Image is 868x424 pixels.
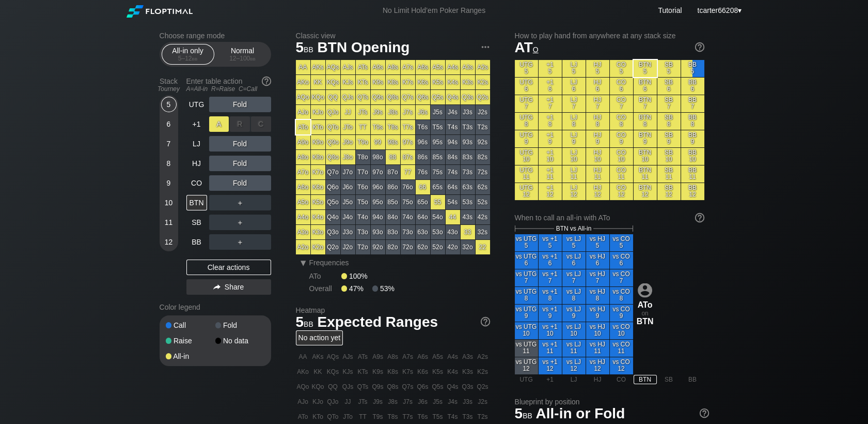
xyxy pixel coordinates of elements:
[401,90,415,104] div: Q7s
[416,150,430,164] div: 86s
[610,60,633,77] div: CO 5
[311,135,325,149] div: K9o
[311,240,325,254] div: K2o
[476,210,490,224] div: 42s
[446,225,460,239] div: 43o
[356,225,370,239] div: T3o
[371,210,385,224] div: 94o
[221,55,264,62] div: 12 – 100
[311,210,325,224] div: K4o
[401,225,415,239] div: 73o
[161,195,177,210] div: 10
[166,322,215,329] div: Call
[341,90,355,104] div: QJs
[694,41,705,53] img: help.32db89a4.svg
[515,95,538,112] div: UTG 7
[296,150,310,164] div: A8o
[515,214,704,222] div: When to call an all-in with ATo
[341,60,355,74] div: AJs
[476,90,490,104] div: Q2s
[326,60,340,74] div: AQs
[326,210,340,224] div: Q4o
[515,183,538,200] div: UTG 12
[186,85,271,93] div: A=All-in R=Raise C=Call
[155,73,182,97] div: Stack
[166,337,215,344] div: Raise
[634,148,657,165] div: BTN 10
[386,240,400,254] div: 82o
[416,60,430,74] div: A6s
[166,353,215,360] div: All-in
[610,113,633,130] div: CO 8
[562,234,586,251] div: vs LJ 5
[657,60,681,77] div: SB 5
[341,165,355,179] div: J7o
[480,316,491,327] img: help.32db89a4.svg
[356,120,370,134] div: TT
[371,105,385,119] div: J9s
[386,195,400,209] div: 85o
[476,165,490,179] div: 72s
[192,55,198,62] span: bb
[586,148,609,165] div: HJ 10
[416,195,430,209] div: 65o
[461,165,475,179] div: 73s
[161,136,177,152] div: 7
[386,90,400,104] div: Q8s
[610,130,633,147] div: CO 9
[326,195,340,209] div: Q5o
[326,225,340,239] div: Q3o
[161,175,177,191] div: 9
[446,105,460,119] div: J4s
[209,195,271,210] div: ＋
[186,73,271,97] div: Enter table action
[326,180,340,194] div: Q6o
[446,165,460,179] div: 74s
[356,60,370,74] div: ATs
[446,180,460,194] div: 64s
[326,240,340,254] div: Q2o
[657,95,681,112] div: SB 7
[250,55,256,62] span: bb
[311,75,325,89] div: KK
[681,165,704,183] div: BB 11
[326,165,340,179] div: Q7o
[446,90,460,104] div: Q4s
[681,60,704,77] div: BB 5
[356,180,370,194] div: T6o
[296,165,310,179] div: A7o
[539,113,562,130] div: +1 8
[367,6,501,17] div: No Limit Hold’em Poker Ranges
[341,135,355,149] div: J9o
[401,120,415,134] div: T7s
[341,240,355,254] div: J2o
[386,60,400,74] div: A8s
[638,283,652,297] img: icon-avatar.b40e07d9.svg
[209,136,271,152] div: Fold
[371,75,385,89] div: K9s
[160,32,271,40] h2: Choose range mode
[681,148,704,165] div: BB 10
[386,210,400,224] div: 84o
[296,225,310,239] div: A3o
[401,240,415,254] div: 72o
[431,195,445,209] div: 55
[401,60,415,74] div: A7s
[562,183,586,200] div: LJ 12
[461,75,475,89] div: K3s
[476,180,490,194] div: 62s
[186,156,207,171] div: HJ
[186,175,207,191] div: CO
[311,120,325,134] div: KTo
[341,120,355,134] div: JTo
[476,105,490,119] div: J2s
[326,90,340,104] div: QQ
[480,41,491,53] img: ellipsis.fd386fe8.svg
[371,195,385,209] div: 95o
[209,175,271,191] div: Fold
[341,195,355,209] div: J5o
[326,105,340,119] div: QJo
[556,225,592,232] span: BTN vs All-in
[386,75,400,89] div: K8s
[539,234,562,251] div: vs +1 5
